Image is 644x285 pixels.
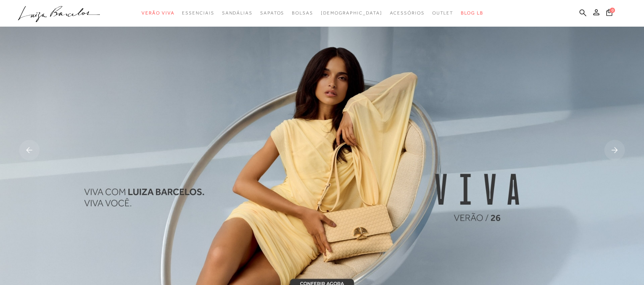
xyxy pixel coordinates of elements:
a: noSubCategoriesText [292,6,313,20]
span: Sandálias [222,10,253,16]
a: noSubCategoriesText [222,6,253,20]
a: noSubCategoriesText [260,6,284,20]
a: noSubCategoriesText [321,6,382,20]
span: 0 [610,8,615,13]
a: BLOG LB [461,6,483,20]
a: noSubCategoriesText [182,6,214,20]
a: noSubCategoriesText [142,6,174,20]
a: noSubCategoriesText [432,6,454,20]
button: 0 [604,8,615,19]
span: Acessórios [390,10,425,16]
span: [DEMOGRAPHIC_DATA] [321,10,382,16]
span: BLOG LB [461,10,483,16]
span: Verão Viva [142,10,174,16]
span: Sapatos [260,10,284,16]
span: Outlet [432,10,454,16]
a: noSubCategoriesText [390,6,425,20]
span: Essenciais [182,10,214,16]
span: Bolsas [292,10,313,16]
